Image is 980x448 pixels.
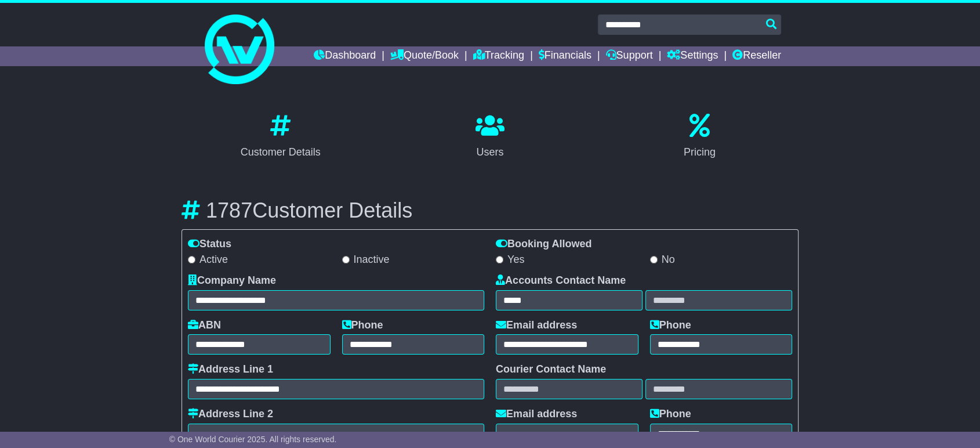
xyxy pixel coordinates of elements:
div: Pricing [684,144,716,160]
label: ABN [188,319,221,332]
label: Accounts Contact Name [496,274,626,287]
input: No [650,256,658,263]
label: Phone [650,319,691,332]
label: Inactive [342,254,390,266]
a: Settings [667,46,718,66]
label: Address Line 1 [188,363,273,376]
label: Courier Contact Name [496,363,606,376]
a: Users [468,110,512,164]
input: Yes [496,256,503,263]
label: No [650,254,675,266]
span: © One World Courier 2025. All rights reserved. [169,435,337,444]
a: Dashboard [314,46,376,66]
label: Address Line 2 [188,408,273,421]
label: Booking Allowed [496,238,591,251]
label: Yes [496,254,524,266]
label: Active [188,254,228,266]
input: Active [188,256,195,263]
h3: Customer Details [182,199,798,222]
label: Email address [496,408,577,421]
a: Customer Details [233,110,328,164]
label: Status [188,238,231,251]
a: Tracking [473,46,524,66]
div: Users [476,144,504,160]
label: Phone [342,319,383,332]
label: Company Name [188,274,276,287]
a: Quote/Book [390,46,459,66]
div: Customer Details [241,144,321,160]
a: Support [605,46,652,66]
a: Reseller [732,46,781,66]
a: Financials [539,46,591,66]
input: Inactive [342,256,350,263]
label: Email address [496,319,577,332]
a: Pricing [676,110,723,164]
span: 1787 [206,198,252,222]
label: Phone [650,408,691,421]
